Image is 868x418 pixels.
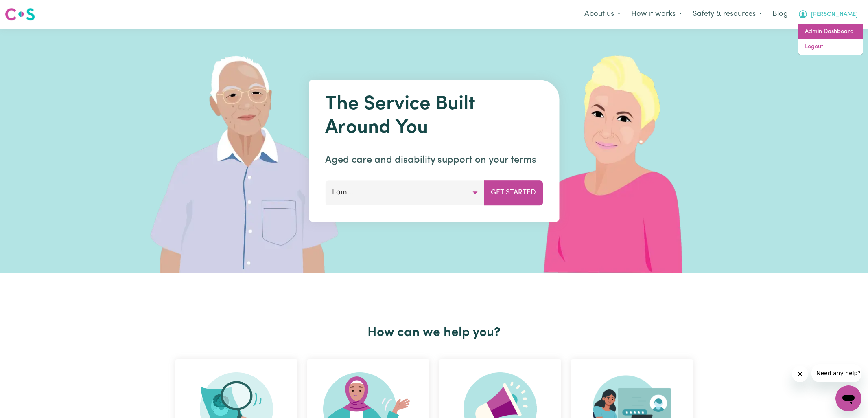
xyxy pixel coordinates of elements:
[792,366,808,382] iframe: Close message
[798,39,863,55] a: Logout
[793,6,863,23] button: My Account
[835,385,861,411] iframe: Button to launch messaging window
[811,364,861,382] iframe: Message from company
[626,6,687,23] button: How it works
[171,325,698,341] h2: How can we help you?
[484,180,543,205] button: Get Started
[798,24,863,40] a: Admin Dashboard
[798,24,863,55] div: My Account
[811,10,858,19] span: [PERSON_NAME]
[325,93,543,140] h1: The Service Built Around You
[325,180,484,205] button: I am...
[579,6,626,23] button: About us
[687,6,767,23] button: Safety & resources
[5,5,35,24] a: Careseekers logo
[767,5,793,23] a: Blog
[5,7,35,22] img: Careseekers logo
[325,153,543,167] p: Aged care and disability support on your terms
